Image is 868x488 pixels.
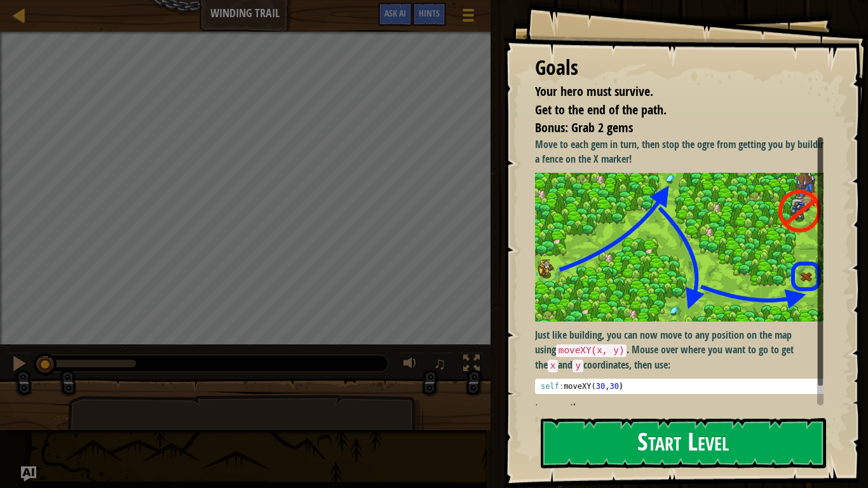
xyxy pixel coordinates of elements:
[535,83,653,100] span: Your hero must survive.
[535,53,824,83] div: Goals
[419,7,440,19] span: Hints
[384,7,406,19] span: Ask AI
[535,173,833,322] img: Winding trail
[452,3,484,32] button: Show game menu
[433,354,446,373] span: ♫
[431,352,452,378] button: ♫
[519,119,820,137] li: Bonus: Grab 2 gems
[519,83,820,101] li: Your hero must survive.
[548,360,559,372] code: x
[535,101,667,118] span: Get to the end of the path.
[573,360,583,372] code: y
[535,328,833,372] p: Just like building, you can now move to any position on the map using . Mouse over where you want...
[399,352,424,378] button: Adjust volume
[519,101,820,119] li: Get to the end of the path.
[459,352,484,378] button: Toggle fullscreen
[556,344,627,357] code: moveXY(x, y)
[21,466,36,482] button: Ask AI
[6,352,32,378] button: Ctrl + P: Pause
[535,137,833,166] p: Move to each gem in turn, then stop the ogre from getting you by building a fence on the X marker!
[535,119,633,136] span: Bonus: Grab 2 gems
[378,3,412,26] button: Ask AI
[541,418,826,468] button: Start Level
[535,400,833,415] p: to move there.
